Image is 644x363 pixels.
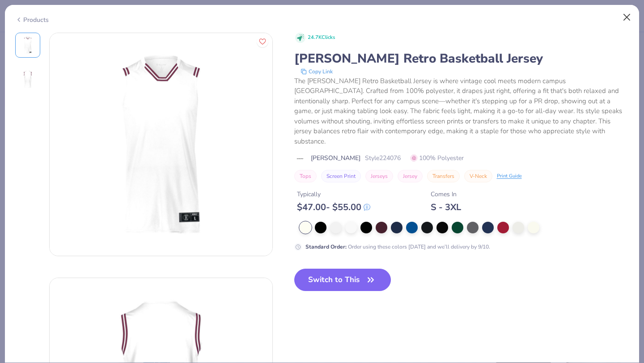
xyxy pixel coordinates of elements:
[365,153,401,163] span: Style 224076
[15,15,49,25] div: Products
[411,153,464,163] span: 100% Polyester
[294,155,306,162] img: brand logo
[17,68,38,90] img: Back
[294,170,317,182] button: Tops
[305,243,347,250] strong: Standard Order :
[431,202,461,213] div: S - 3XL
[17,34,38,56] img: Front
[464,170,492,182] button: V-Neck
[431,190,461,199] div: Comes In
[294,269,391,291] button: Switch to This
[294,76,629,147] div: The [PERSON_NAME] Retro Basketball Jersey is where vintage cool meets modern campus [GEOGRAPHIC_D...
[297,190,370,199] div: Typically
[257,36,268,47] button: Like
[308,34,335,42] span: 24.7K Clicks
[427,170,460,182] button: Transfers
[297,202,370,213] div: $ 47.00 - $ 55.00
[497,173,522,180] div: Print Guide
[321,170,361,182] button: Screen Print
[298,67,335,76] button: copy to clipboard
[294,50,629,67] div: [PERSON_NAME] Retro Basketball Jersey
[619,9,636,26] button: Close
[50,33,272,256] img: Front
[305,243,490,251] div: Order using these colors [DATE] and we’ll delivery by 9/10.
[311,153,360,163] span: [PERSON_NAME]
[365,170,393,182] button: Jerseys
[398,170,423,182] button: Jersey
